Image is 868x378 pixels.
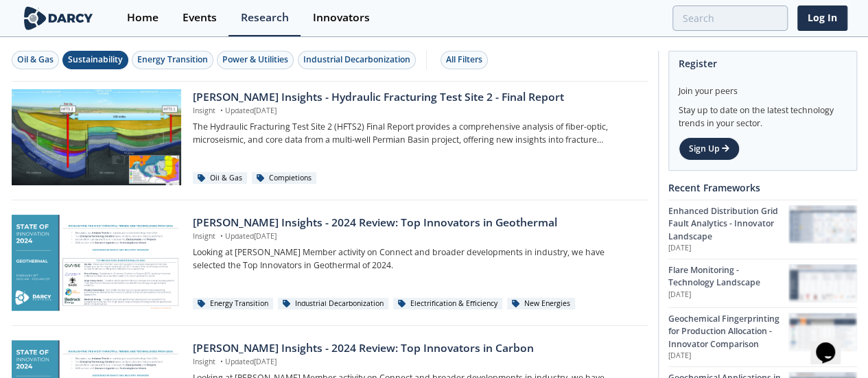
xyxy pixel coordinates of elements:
[668,259,857,307] a: Flare Monitoring - Technology Landscape [DATE] Flare Monitoring - Technology Landscape preview
[668,351,788,362] p: [DATE]
[241,12,289,23] div: Research
[393,298,502,310] div: Electrification & Efficiency
[668,313,788,351] div: Geochemical Fingerprinting for Production Allocation - Innovator Comparison
[193,106,638,117] p: Insight Updated [DATE]
[193,121,638,146] p: The Hydraulic Fracturing Test Site 2 (HFTS2) Final Report provides a comprehensive analysis of fi...
[132,51,213,69] button: Energy Transition
[313,12,370,23] div: Innovators
[12,215,648,311] a: Darcy Insights - 2024 Review: Top Innovators in Geothermal preview [PERSON_NAME] Insights - 2024 ...
[298,51,416,69] button: Industrial Decarbonization
[193,298,273,310] div: Energy Transition
[679,137,740,161] a: Sign Up
[193,340,638,357] div: [PERSON_NAME] Insights - 2024 Review: Top Innovators in Carbon
[183,12,217,23] div: Events
[17,54,54,66] div: Oil & Gas
[218,357,225,366] span: •
[679,97,847,130] div: Stay up to date on the latest technology trends in your sector.
[12,51,59,69] button: Oil & Gas
[278,298,388,310] div: Industrial Decarbonization
[446,54,482,66] div: All Filters
[668,176,857,200] div: Recent Frameworks
[672,5,788,31] input: Advanced Search
[303,54,410,66] div: Industrial Decarbonization
[441,51,488,69] button: All Filters
[217,51,294,69] button: Power & Utilities
[193,172,247,185] div: Oil & Gas
[218,106,225,115] span: •
[193,89,638,106] div: [PERSON_NAME] Insights - Hydraulic Fracturing Test Site 2 - Final Report
[62,51,128,69] button: Sustainability
[12,89,648,185] a: Darcy Insights - Hydraulic Fracturing Test Site 2 - Final Report preview [PERSON_NAME] Insights -...
[222,54,288,66] div: Power & Utilities
[68,54,123,66] div: Sustainability
[193,231,638,242] p: Insight Updated [DATE]
[193,246,638,272] p: Looking at [PERSON_NAME] Member activity on Connect and broader developments in industry, we have...
[218,231,225,241] span: •
[668,243,788,254] p: [DATE]
[252,172,316,185] div: Completions
[507,298,575,310] div: New Energies
[810,323,854,364] iframe: chat widget
[668,205,788,243] div: Enhanced Distribution Grid Fault Analytics - Innovator Landscape
[21,6,96,30] img: logo-wide.svg
[668,200,857,259] a: Enhanced Distribution Grid Fault Analytics - Innovator Landscape [DATE] Enhanced Distribution Gri...
[679,51,847,75] div: Register
[193,215,638,231] div: [PERSON_NAME] Insights - 2024 Review: Top Innovators in Geothermal
[668,264,788,290] div: Flare Monitoring - Technology Landscape
[137,54,208,66] div: Energy Transition
[668,290,788,300] p: [DATE]
[679,75,847,97] div: Join your peers
[193,357,638,368] p: Insight Updated [DATE]
[127,12,159,23] div: Home
[668,307,857,366] a: Geochemical Fingerprinting for Production Allocation - Innovator Comparison [DATE] Geochemical Fi...
[797,5,847,31] a: Log In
